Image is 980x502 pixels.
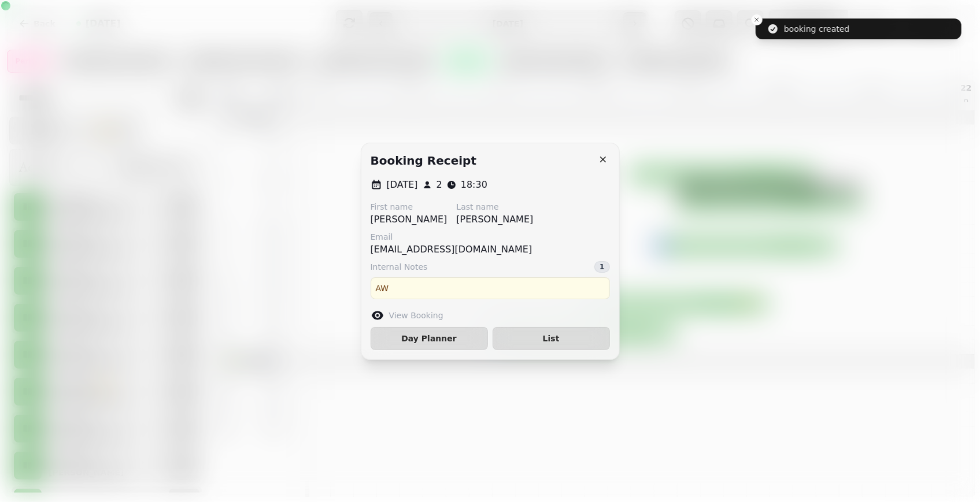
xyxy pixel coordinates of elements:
label: First name [371,201,448,213]
p: [PERSON_NAME] [371,213,448,226]
label: View Booking [389,310,443,321]
button: Day Planner [371,327,488,350]
p: 2 [437,178,442,192]
span: Day Planner [380,334,478,343]
button: List [493,327,610,350]
div: 1 [594,261,609,273]
span: Internal Notes [371,261,428,273]
span: List [502,334,600,343]
p: 18:30 [461,178,487,192]
div: AW [371,277,610,299]
label: Last name [456,201,533,213]
p: [PERSON_NAME] [456,213,533,226]
p: [DATE] [387,178,418,192]
h2: Booking receipt [371,153,477,169]
p: [EMAIL_ADDRESS][DOMAIN_NAME] [371,243,532,256]
label: Email [371,231,532,243]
